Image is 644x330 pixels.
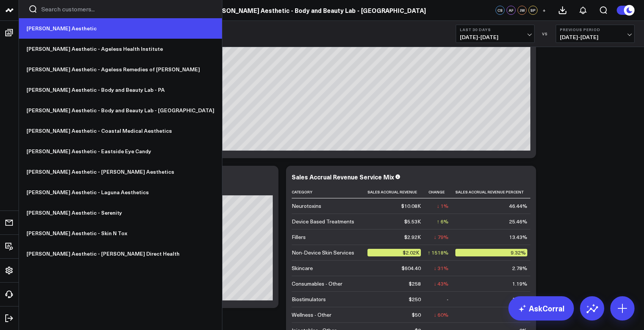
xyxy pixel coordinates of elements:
[560,34,630,40] span: [DATE] - [DATE]
[409,295,421,303] div: $250
[292,218,354,225] div: Device Based Treatments
[292,186,367,198] th: Category
[292,264,313,272] div: Skincare
[508,296,574,321] a: AskCorral
[538,31,552,36] div: VS
[19,100,222,121] a: [PERSON_NAME] Aesthetic - Body and Beauty Lab - [GEOGRAPHIC_DATA]
[292,295,326,303] div: Biostimulators
[401,202,421,210] div: $10.08K
[456,25,535,43] button: Last 30 Days[DATE]-[DATE]
[428,186,455,198] th: Change
[19,59,222,80] a: [PERSON_NAME] Aesthetic - Ageless Remedies of [PERSON_NAME]
[496,6,505,15] div: CS
[209,6,426,14] a: [PERSON_NAME] Aesthetic - Body and Beauty Lab - [GEOGRAPHIC_DATA]
[19,182,222,203] a: [PERSON_NAME] Aesthetic - Laguna Aesthetics
[434,264,449,272] div: ↓ 31%
[292,311,331,319] div: Wellness - Other
[412,311,421,319] div: $50
[542,8,546,13] span: +
[404,218,421,225] div: $5.53K
[19,39,222,59] a: [PERSON_NAME] Aesthetic - Ageless Health Institute
[19,121,222,141] a: [PERSON_NAME] Aesthetic - Coastal Medical Aesthetics
[292,249,354,256] div: Non-Device Skin Services
[19,162,222,182] a: [PERSON_NAME] Aesthetic - [PERSON_NAME] Aesthetics
[512,295,527,303] div: 1.15%
[434,233,449,241] div: ↓ 79%
[512,280,527,288] div: 1.19%
[367,186,428,198] th: Sales Accrual Revenue
[560,27,630,32] b: Previous Period
[292,202,321,210] div: Neurotoxins
[292,173,394,181] div: Sales Accrual Revenue Service Mix
[528,6,538,15] div: SP
[409,280,421,288] div: $258
[506,6,516,15] div: AF
[460,34,530,40] span: [DATE] - [DATE]
[437,202,449,210] div: ↓ 1%
[509,218,527,225] div: 25.46%
[19,141,222,162] a: [PERSON_NAME] Aesthetic - Eastside Eye Candy
[367,249,421,256] div: $2.02K
[428,249,449,256] div: ↑ 1518%
[41,5,213,13] input: Search customers input
[455,249,527,256] div: 9.32%
[437,218,449,225] div: ↑ 6%
[509,202,527,210] div: 46.44%
[460,27,530,32] b: Last 30 Days
[19,223,222,244] a: [PERSON_NAME] Aesthetic - Skin N Tox
[19,244,222,264] a: [PERSON_NAME] Aesthetic - [PERSON_NAME] Direct Health
[556,25,635,43] button: Previous Period[DATE]-[DATE]
[447,295,449,303] div: -
[19,18,222,39] a: [PERSON_NAME] Aesthetic
[539,6,549,15] button: +
[292,233,306,241] div: Fillers
[404,233,421,241] div: $2.92K
[28,5,38,14] button: Search customers button
[292,280,342,288] div: Consumables - Other
[19,80,222,100] a: [PERSON_NAME] Aesthetic - Body and Beauty Lab - PA
[455,186,534,198] th: Sales Accrual Revenue Percent
[509,233,527,241] div: 13.43%
[402,264,421,272] div: $604.40
[19,203,222,223] a: [PERSON_NAME] Aesthetic - Serenity
[512,264,527,272] div: 2.78%
[434,280,449,288] div: ↓ 43%
[517,6,527,15] div: JW
[434,311,449,319] div: ↓ 60%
